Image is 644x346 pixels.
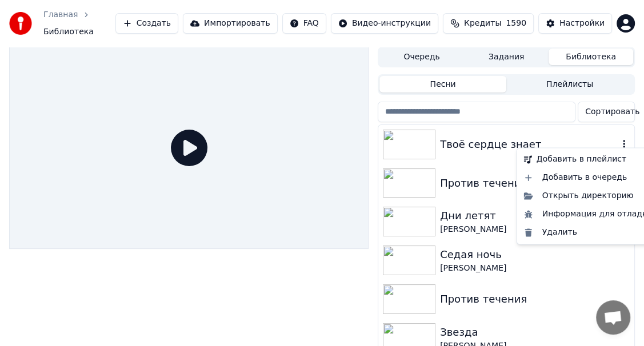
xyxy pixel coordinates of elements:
[43,9,115,38] nav: breadcrumb
[440,291,630,307] div: Против течения
[440,324,630,340] div: Звезда
[440,136,618,152] div: Твоё сердце знает
[506,76,633,92] button: Плейлисты
[549,49,633,65] button: Библиотека
[440,263,630,274] div: [PERSON_NAME]
[440,175,630,191] div: Против течения
[440,247,630,263] div: Седая ночь
[43,26,94,38] span: Библиотека
[443,13,534,34] button: Кредиты1590
[115,13,178,34] button: Создать
[585,106,639,118] span: Сортировать
[379,76,506,92] button: Песни
[506,18,526,29] span: 1590
[282,13,326,34] button: FAQ
[464,49,549,65] button: Задания
[596,300,630,335] a: Открытый чат
[43,9,78,21] a: Главная
[559,18,605,29] div: Настройки
[440,224,630,235] div: [PERSON_NAME]
[464,18,501,29] span: Кредиты
[183,13,278,34] button: Импортировать
[379,49,464,65] button: Очередь
[538,13,612,34] button: Настройки
[9,12,32,35] img: youka
[331,13,438,34] button: Видео-инструкции
[440,208,630,224] div: Дни летят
